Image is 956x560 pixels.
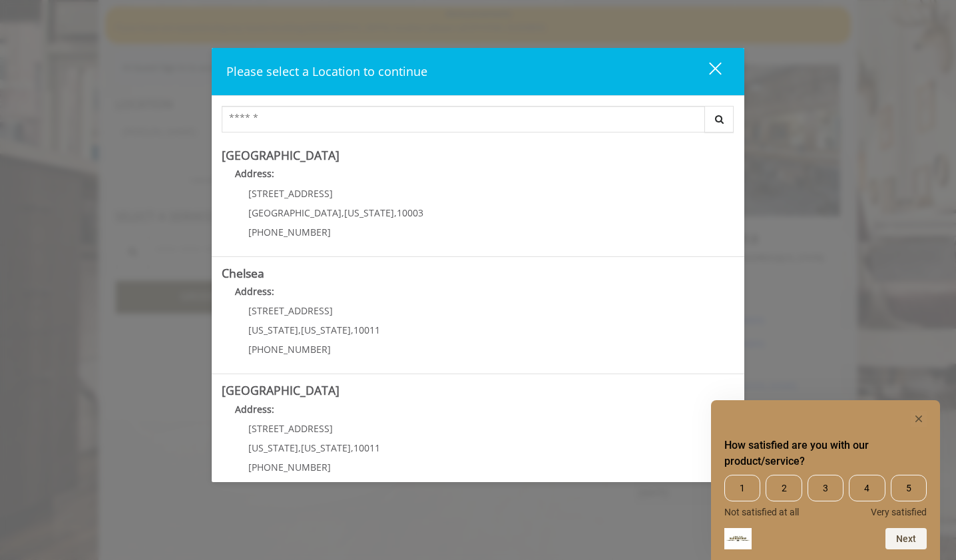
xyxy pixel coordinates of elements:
b: Chelsea [222,265,264,281]
span: 3 [808,475,843,501]
span: Very satisfied [871,507,927,517]
input: Search Center [222,106,705,133]
b: Address: [235,285,274,298]
span: [PHONE_NUMBER] [248,461,331,473]
div: How satisfied are you with our product/service? Select an option from 1 to 5, with 1 being Not sa... [724,411,927,549]
button: Next question [885,528,927,549]
span: , [351,441,354,454]
button: close dialog [684,58,730,85]
span: , [298,441,301,454]
b: Address: [235,403,274,416]
span: [US_STATE] [301,441,351,454]
span: , [298,324,301,336]
div: close dialog [694,61,720,81]
span: 5 [891,475,927,501]
span: 2 [766,475,802,501]
div: Center Select [222,106,734,139]
span: [GEOGRAPHIC_DATA] [248,206,342,219]
span: 10011 [354,441,380,454]
button: Hide survey [911,411,927,427]
span: 10003 [397,206,423,219]
span: [STREET_ADDRESS] [248,187,333,200]
span: [PHONE_NUMBER] [248,226,331,238]
h2: How satisfied are you with our product/service? Select an option from 1 to 5, with 1 being Not sa... [724,437,927,469]
span: 1 [724,475,760,501]
span: 4 [849,475,885,501]
div: How satisfied are you with our product/service? Select an option from 1 to 5, with 1 being Not sa... [724,475,927,517]
b: Address: [235,167,274,180]
span: [PHONE_NUMBER] [248,343,331,356]
span: Please select a Location to continue [226,63,427,79]
span: [US_STATE] [344,206,394,219]
b: [GEOGRAPHIC_DATA] [222,147,340,163]
span: , [342,206,344,219]
span: [STREET_ADDRESS] [248,304,333,317]
span: , [394,206,397,219]
span: [US_STATE] [248,324,298,336]
span: Not satisfied at all [724,507,799,517]
span: 10011 [354,324,380,336]
span: , [351,324,354,336]
span: [STREET_ADDRESS] [248,422,333,435]
span: [US_STATE] [301,324,351,336]
i: Search button [712,115,727,124]
b: [GEOGRAPHIC_DATA] [222,382,340,398]
span: [US_STATE] [248,441,298,454]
